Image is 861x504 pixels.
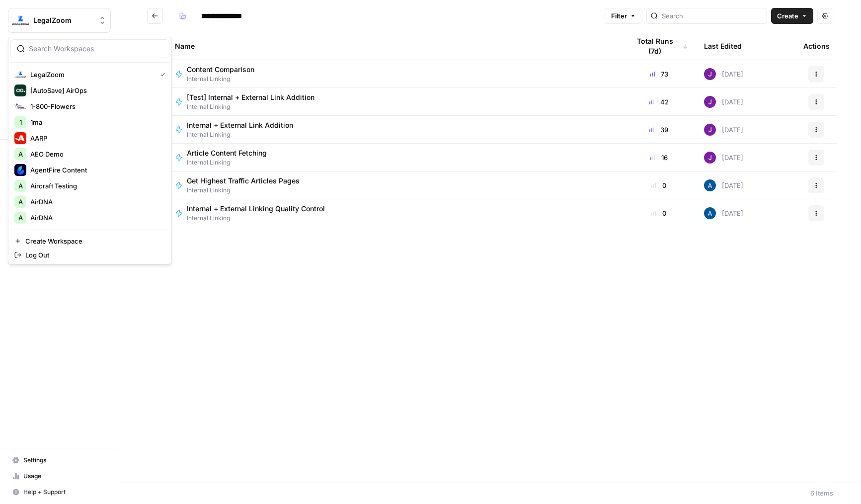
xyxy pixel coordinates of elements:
[629,208,688,218] div: 0
[629,153,688,163] div: 16
[704,68,743,80] div: [DATE]
[14,164,26,176] img: AgentFire Content Logo
[187,75,262,84] span: Internal Linking
[25,236,161,246] span: Create Workspace
[605,8,642,24] button: Filter
[704,207,716,219] img: he81ibor8lsei4p3qvg4ugbvimgp
[662,11,763,21] input: Search
[777,11,798,21] span: Create
[10,234,169,248] a: Create Workspace
[25,250,161,260] span: Log Out
[629,97,688,107] div: 42
[14,100,26,112] img: 1-800-Flowers Logo
[19,117,22,127] span: 1
[14,84,26,96] img: [AutoSave] AirOps Logo
[629,69,688,79] div: 73
[611,11,627,21] span: Filter
[704,152,743,164] div: [DATE]
[704,179,716,191] img: he81ibor8lsei4p3qvg4ugbvimgp
[187,92,314,102] span: [Test] Internal + External Link Addition
[175,148,614,167] a: Article Content FetchingInternal Linking
[629,180,688,190] div: 0
[30,181,161,191] span: Aircraft Testing
[629,125,688,135] div: 39
[175,120,614,139] a: Internal + External Link AdditionInternal Linking
[704,124,743,136] div: [DATE]
[8,484,111,500] button: Help + Support
[23,488,106,497] span: Help + Support
[704,68,716,80] img: nj1ssy6o3lyd6ijko0eoja4aphzn
[30,149,161,159] span: AEO Demo
[30,133,161,143] span: AARP
[8,452,111,468] a: Settings
[187,186,308,195] span: Internal Linking
[175,204,614,223] a: Internal + External Linking Quality ControlInternal Linking
[23,456,106,465] span: Settings
[175,32,614,60] div: Name
[30,213,161,223] span: AirDNA
[175,92,614,111] a: [Test] Internal + External Link AdditionInternal Linking
[704,152,716,164] img: nj1ssy6o3lyd6ijko0eoja4aphzn
[30,101,161,111] span: 1-800-Flowers
[175,176,614,195] a: Get Highest Traffic Articles PagesInternal Linking
[704,32,742,60] div: Last Edited
[33,15,93,25] span: LegalZoom
[18,181,23,191] span: A
[704,207,743,219] div: [DATE]
[30,85,161,95] span: [AutoSave] AirOps
[187,176,300,186] span: Get Highest Traffic Articles Pages
[704,124,716,136] img: nj1ssy6o3lyd6ijko0eoja4aphzn
[187,65,254,75] span: Content Comparison
[8,37,172,264] div: Workspace: LegalZoom
[147,8,163,24] button: Go back
[175,65,614,84] a: Content ComparisonInternal Linking
[704,96,743,108] div: [DATE]
[803,32,830,60] div: Actions
[14,132,26,144] img: AARP Logo
[14,69,26,81] img: LegalZoom Logo
[10,248,169,262] a: Log Out
[18,197,23,207] span: A
[187,148,267,158] span: Article Content Fetching
[29,44,163,54] input: Search Workspaces
[187,204,325,214] span: Internal + External Linking Quality Control
[187,158,275,167] span: Internal Linking
[187,130,301,139] span: Internal Linking
[18,213,23,223] span: A
[704,96,716,108] img: nj1ssy6o3lyd6ijko0eoja4aphzn
[187,102,322,111] span: Internal Linking
[187,214,333,223] span: Internal Linking
[30,117,161,127] span: 1ma
[704,179,743,191] div: [DATE]
[18,149,23,159] span: A
[30,70,153,80] span: LegalZoom
[30,197,161,207] span: AirDNA
[8,468,111,484] a: Usage
[8,8,111,33] button: Workspace: LegalZoom
[810,488,833,498] div: 6 Items
[771,8,813,24] button: Create
[23,472,106,481] span: Usage
[629,32,688,60] div: Total Runs (7d)
[187,120,293,130] span: Internal + External Link Addition
[30,165,161,175] span: AgentFire Content
[11,11,29,29] img: LegalZoom Logo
